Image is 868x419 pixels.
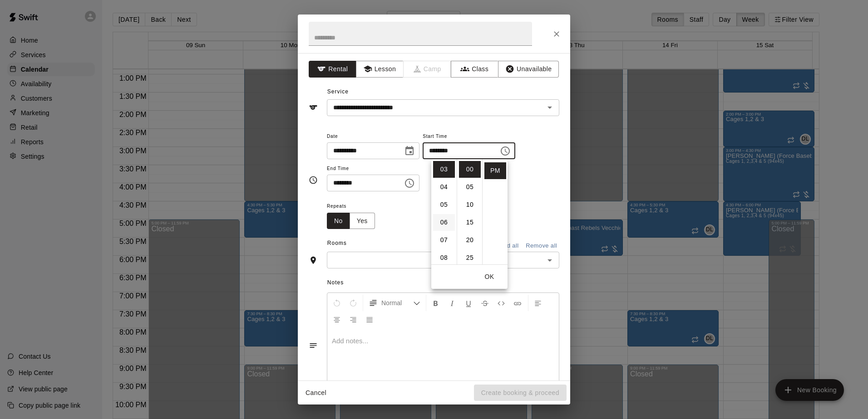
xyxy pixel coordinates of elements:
span: Rooms [327,240,347,246]
button: Yes [350,213,375,229]
button: Rental [309,61,356,78]
svg: Service [309,103,318,112]
button: Format Underline [461,295,476,311]
button: Undo [329,295,345,311]
span: Normal [381,298,413,307]
button: Close [548,26,565,42]
li: 25 minutes [459,249,481,266]
li: 7 hours [433,232,455,248]
button: Choose time, selected time is 3:00 PM [496,142,514,160]
li: 6 hours [433,214,455,231]
ul: Select meridiem [482,159,508,264]
button: Format Strikethrough [477,295,493,311]
li: PM [484,162,506,179]
button: Class [451,61,498,78]
button: Left Align [530,295,546,311]
button: Insert Code [493,295,509,311]
button: No [327,213,350,229]
li: 15 minutes [459,214,481,231]
span: End Time [327,163,419,175]
li: 4 hours [433,179,455,195]
ul: Select hours [431,159,457,264]
span: Start Time [423,131,515,143]
button: Choose time, selected time is 3:30 PM [400,174,419,192]
span: Service [327,88,349,95]
li: 10 minutes [459,196,481,213]
button: Right Align [345,311,361,327]
button: Center Align [329,311,345,327]
button: Redo [345,295,361,311]
button: Add all [494,239,523,253]
button: Cancel [301,385,330,401]
svg: Timing [309,175,318,185]
button: Format Bold [428,295,444,311]
span: Notes [327,276,559,290]
li: 5 hours [433,196,455,213]
span: Repeats [327,200,382,213]
button: Open [543,101,556,114]
svg: Notes [309,341,318,350]
span: Date [327,131,419,143]
ul: Select minutes [457,159,482,264]
button: Remove all [523,239,559,253]
div: outlined button group [327,213,375,229]
li: 5 minutes [459,179,481,195]
li: 0 minutes [459,161,481,178]
button: Formatting Options [365,295,424,311]
button: Lesson [356,61,404,78]
svg: Rooms [309,256,318,265]
li: 20 minutes [459,232,481,248]
button: Insert Link [510,295,525,311]
button: Choose date, selected date is Nov 15, 2025 [400,142,419,160]
button: OK [475,268,504,285]
button: Unavailable [498,61,559,78]
li: 3 hours [433,161,455,178]
button: Open [543,254,556,267]
span: Camps can only be created in the Services page [404,61,451,78]
button: Justify Align [362,311,377,327]
li: 8 hours [433,249,455,266]
button: Format Italics [444,295,460,311]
